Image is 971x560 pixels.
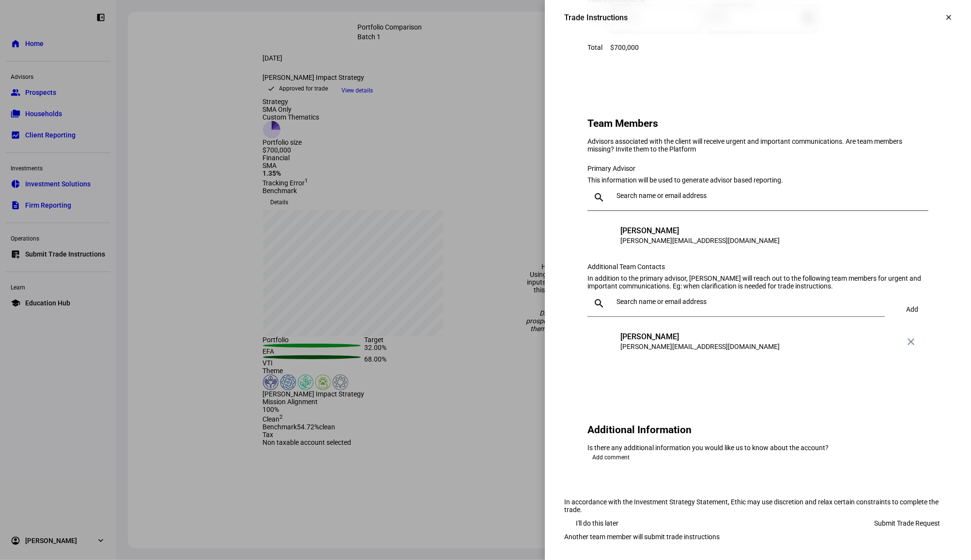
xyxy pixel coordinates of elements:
mat-icon: search [587,298,611,309]
div: This information will be used to generate advisor based reporting. [587,176,928,184]
div: Primary Advisor [587,165,928,172]
div: [PERSON_NAME] [620,226,780,236]
mat-icon: clear [944,13,953,22]
div: ML [593,332,613,351]
mat-icon: close [905,336,917,348]
div: $700,000 [610,44,639,51]
div: In accordance with the Investment Strategy Statement, Ethic may use discretion and relax certain ... [564,498,952,514]
button: Add comment [587,452,634,463]
button: Submit Trade Request [863,514,952,533]
span: Add comment [592,452,630,463]
div: Additional Team Contacts [587,263,928,271]
div: Trade Instructions [564,13,628,22]
span: Submit Trade Request [874,514,940,533]
a: Another team member will submit trade instructions [564,533,720,541]
div: [PERSON_NAME][EMAIL_ADDRESS][DOMAIN_NAME] [620,236,780,245]
button: I'll do this later [564,514,630,533]
input: Search name or email address [617,298,881,305]
div: [PERSON_NAME] [620,332,780,342]
div: Total [587,44,602,51]
span: I'll do this later [576,514,618,533]
div: Advisors associated with the client will receive urgent and important communications. Are team me... [587,137,928,153]
div: Is there any additional information you would like us to know about the account? [587,444,928,452]
div: In addition to the primary advisor, [PERSON_NAME] will reach out to the following team members fo... [587,274,928,290]
h2: Additional Information [587,424,928,436]
div: [PERSON_NAME][EMAIL_ADDRESS][DOMAIN_NAME] [620,342,780,351]
input: Search name or email address [617,192,925,199]
h2: Team Members [587,118,928,129]
mat-icon: search [587,192,611,203]
div: JC [593,226,613,245]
